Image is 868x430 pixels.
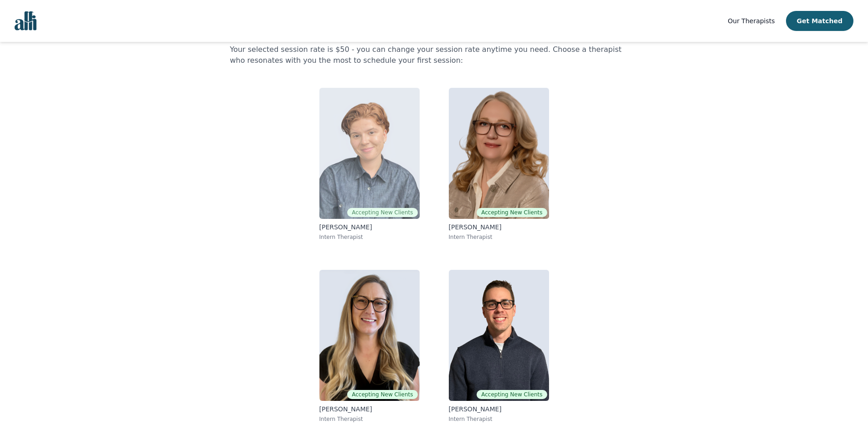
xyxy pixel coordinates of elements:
[477,390,547,399] span: Accepting New Clients
[449,270,549,401] img: Ethan Braun
[319,233,420,241] p: Intern Therapist
[230,44,638,66] p: Your selected session rate is $50 - you can change your session rate anytime you need. Choose a t...
[442,263,556,430] a: Ethan BraunAccepting New Clients[PERSON_NAME]Intern Therapist
[319,88,420,219] img: Capri Contreras-De Blasis
[319,405,420,414] p: [PERSON_NAME]
[319,223,420,232] p: [PERSON_NAME]
[728,17,775,25] span: Our Therapists
[347,208,417,217] span: Accepting New Clients
[347,390,417,399] span: Accepting New Clients
[312,263,427,430] a: Amina PuracAccepting New Clients[PERSON_NAME]Intern Therapist
[449,223,549,232] p: [PERSON_NAME]
[442,81,556,248] a: Siobhan ChandlerAccepting New Clients[PERSON_NAME]Intern Therapist
[319,415,420,423] p: Intern Therapist
[786,11,853,31] button: Get Matched
[449,233,549,241] p: Intern Therapist
[449,415,549,423] p: Intern Therapist
[449,88,549,219] img: Siobhan Chandler
[312,81,427,248] a: Capri Contreras-De BlasisAccepting New Clients[PERSON_NAME]Intern Therapist
[449,405,549,414] p: [PERSON_NAME]
[477,208,547,217] span: Accepting New Clients
[728,15,775,26] a: Our Therapists
[319,270,420,401] img: Amina Purac
[15,11,36,30] img: alli logo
